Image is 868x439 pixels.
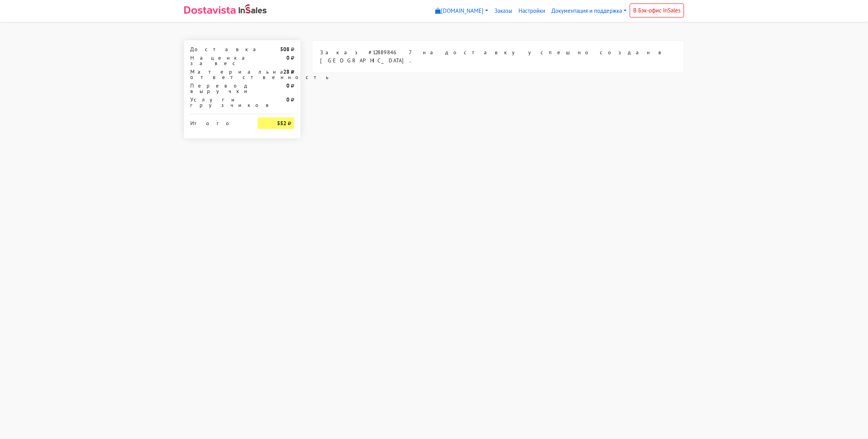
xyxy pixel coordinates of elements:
div: Услуги грузчиков [184,97,252,108]
strong: 0 [286,96,289,103]
a: Настройки [515,3,548,19]
a: Документация и поддержка [548,3,630,19]
strong: 28 [283,68,289,75]
strong: 508 [280,46,289,53]
div: Заказ #128898467 на доставку успешно создан в [GEOGRAPHIC_DATA]. [312,41,684,72]
strong: 0 [286,54,289,61]
a: Заказы [491,3,515,19]
div: Итого [190,117,246,126]
img: InSales [239,4,267,14]
a: В Бэк-офис InSales [630,3,684,17]
a: [DOMAIN_NAME] [432,3,491,19]
div: Доставка [184,46,252,52]
strong: 552 [277,120,286,127]
strong: 0 [286,82,289,89]
div: Перевод выручки [184,83,252,94]
img: Dostavista - срочная курьерская служба доставки [184,6,236,14]
div: Наценка за вес [184,55,252,66]
div: Материальная ответственность [184,69,252,80]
